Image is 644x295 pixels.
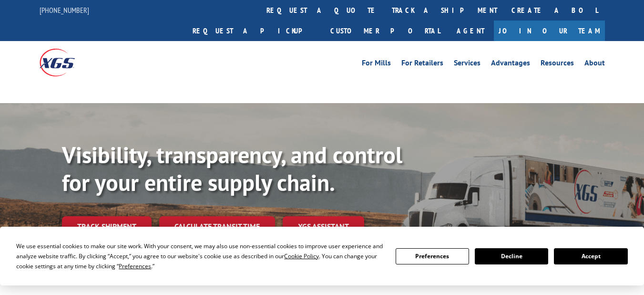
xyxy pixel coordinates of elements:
[40,5,89,15] a: [PHONE_NUMBER]
[454,59,480,70] a: Services
[401,59,443,70] a: For Retailers
[396,248,469,264] button: Preferences
[62,216,152,236] a: Track shipment
[119,262,151,270] span: Preferences
[554,248,627,264] button: Accept
[62,140,402,197] b: Visibility, transparency, and control for your entire supply chain.
[323,21,447,41] a: Customer Portal
[284,252,319,260] span: Cookie Policy
[584,59,605,70] a: About
[475,248,548,264] button: Decline
[16,241,384,271] div: We use essential cookies to make our site work. With your consent, we may also use non-essential ...
[494,21,605,41] a: Join Our Team
[159,216,275,237] a: Calculate transit time
[447,21,494,41] a: Agent
[541,59,574,70] a: Resources
[185,21,323,41] a: Request a pickup
[283,216,364,237] a: XGS ASSISTANT
[362,59,391,70] a: For Mills
[491,59,530,70] a: Advantages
